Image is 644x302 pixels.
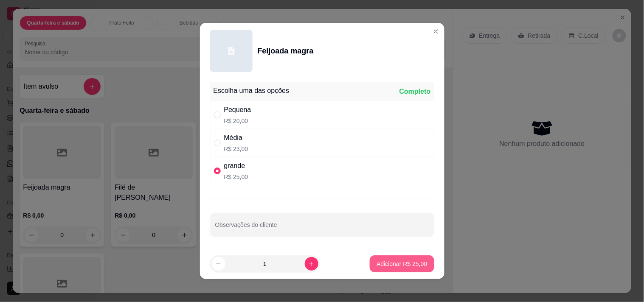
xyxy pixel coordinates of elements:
div: Média [224,133,248,143]
p: R$ 20,00 [224,117,251,125]
p: R$ 23,00 [224,145,248,153]
div: Escolha uma das opções [214,86,290,96]
div: Completo [399,87,431,97]
div: Feijoada magra [258,45,314,57]
div: Pequena [224,105,251,115]
input: Observações do cliente [215,224,429,232]
button: Adicionar R$ 25,00 [370,255,434,272]
div: grande [224,161,248,171]
p: Adicionar R$ 25,00 [377,260,427,268]
button: increase-product-quantity [305,257,318,271]
button: decrease-product-quantity [212,257,225,271]
button: Close [429,25,443,38]
p: R$ 25,00 [224,173,248,181]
